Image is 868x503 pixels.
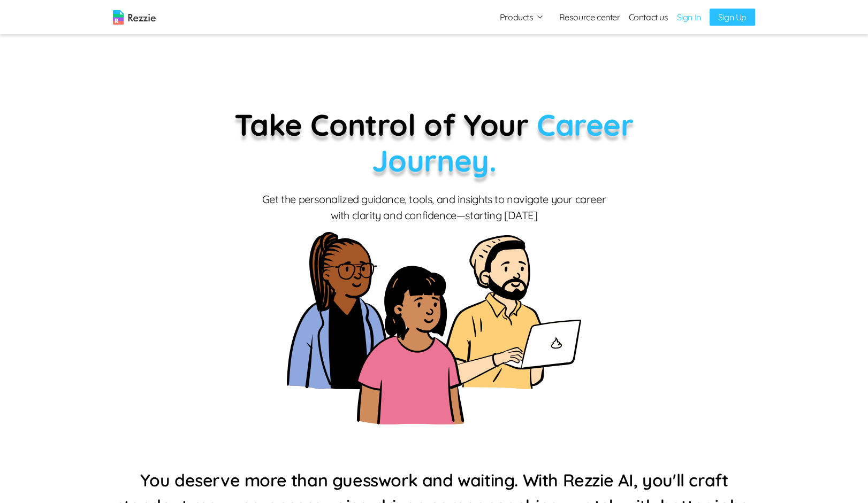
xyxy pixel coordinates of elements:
a: Resource center [559,11,620,24]
a: Contact us [629,11,668,24]
a: Sign Up [710,9,755,26]
button: Products [500,11,544,24]
img: home [287,232,581,424]
p: Get the personalized guidance, tools, and insights to navigate your career with clarity and confi... [260,191,608,223]
img: logo [113,10,156,25]
span: Career Journey. [372,106,634,179]
a: Sign In [677,11,701,24]
p: Take Control of Your [180,107,688,179]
